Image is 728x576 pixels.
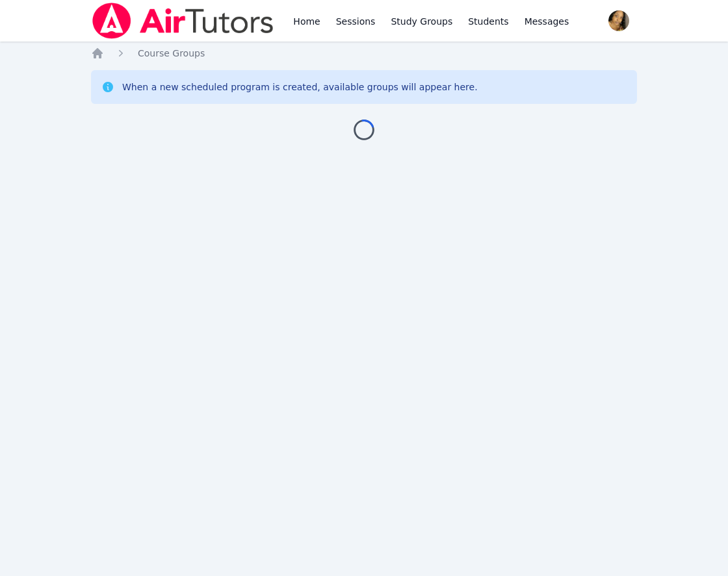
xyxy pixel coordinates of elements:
[138,48,205,58] span: Course Groups
[525,15,569,28] span: Messages
[91,47,637,60] nav: Breadcrumb
[122,81,478,94] div: When a new scheduled program is created, available groups will appear here.
[138,47,205,60] a: Course Groups
[91,3,275,39] img: Air Tutors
